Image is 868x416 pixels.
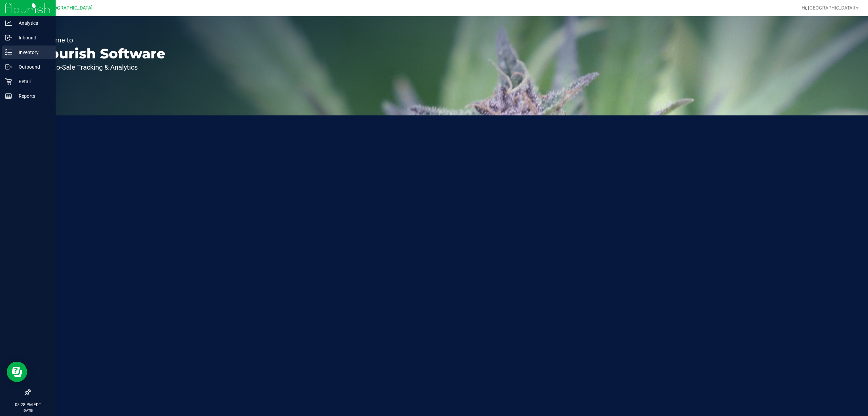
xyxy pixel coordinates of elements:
p: Analytics [12,19,53,27]
p: Inventory [12,48,53,56]
p: Reports [12,92,53,100]
inline-svg: Reports [5,93,12,100]
p: Retail [12,77,53,86]
p: Seed-to-Sale Tracking & Analytics [37,64,165,71]
p: Welcome to [37,37,165,43]
span: Hi, [GEOGRAPHIC_DATA]! [802,5,855,11]
inline-svg: Retail [5,78,12,85]
inline-svg: Inventory [5,49,12,56]
p: Outbound [12,63,53,71]
inline-svg: Outbound [5,64,12,70]
p: Flourish Software [37,47,165,60]
iframe: Resource center [7,362,27,382]
p: Inbound [12,34,53,42]
inline-svg: Analytics [5,20,12,26]
span: [GEOGRAPHIC_DATA] [46,5,93,11]
inline-svg: Inbound [5,34,12,41]
p: 08:28 PM EDT [3,402,53,408]
p: [DATE] [3,408,53,413]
